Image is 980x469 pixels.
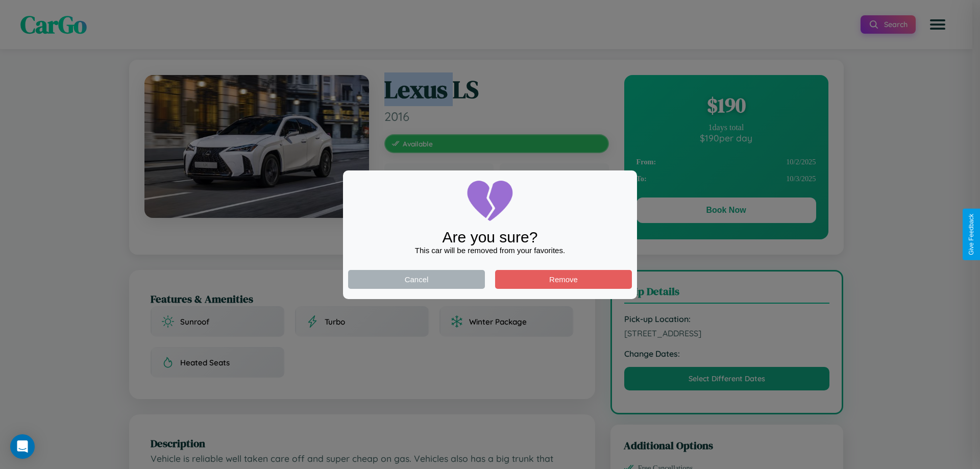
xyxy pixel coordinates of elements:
img: broken-heart [464,176,516,227]
div: This car will be removed from your favorites. [348,246,632,255]
div: Give Feedback [968,214,975,255]
div: Open Intercom Messenger [10,434,35,459]
div: Are you sure? [348,229,632,246]
button: Cancel [348,270,485,289]
button: Remove [495,270,632,289]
